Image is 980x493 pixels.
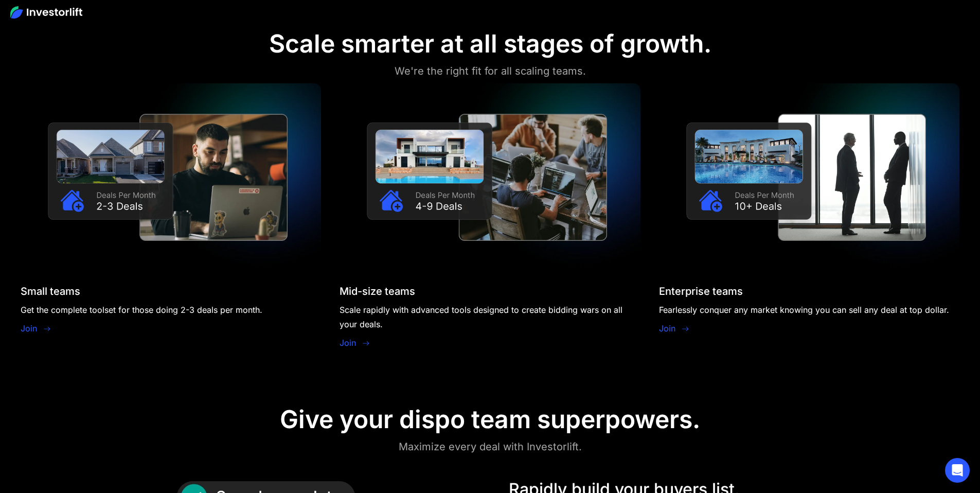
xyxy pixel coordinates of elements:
div: We're the right fit for all scaling teams. [395,63,586,79]
div: Open Intercom Messenger [945,458,970,483]
a: Join [659,322,675,334]
div: Fearlessly conquer any market knowing you can sell any deal at top dollar. [659,303,949,317]
div: Maximize every deal with Investorlift. [399,438,582,455]
a: Join [21,322,37,334]
div: Scale rapidly with advanced tools designed to create bidding wars on all your deals. [340,303,640,331]
div: Mid-size teams [340,285,415,297]
a: Join [340,337,356,349]
div: Enterprise teams [659,285,743,297]
div: Small teams [21,285,80,297]
div: Scale smarter at all stages of growth. [269,29,711,59]
div: Get the complete toolset for those doing 2-3 deals per month. [21,303,262,317]
div: Give your dispo team superpowers. [280,404,700,434]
